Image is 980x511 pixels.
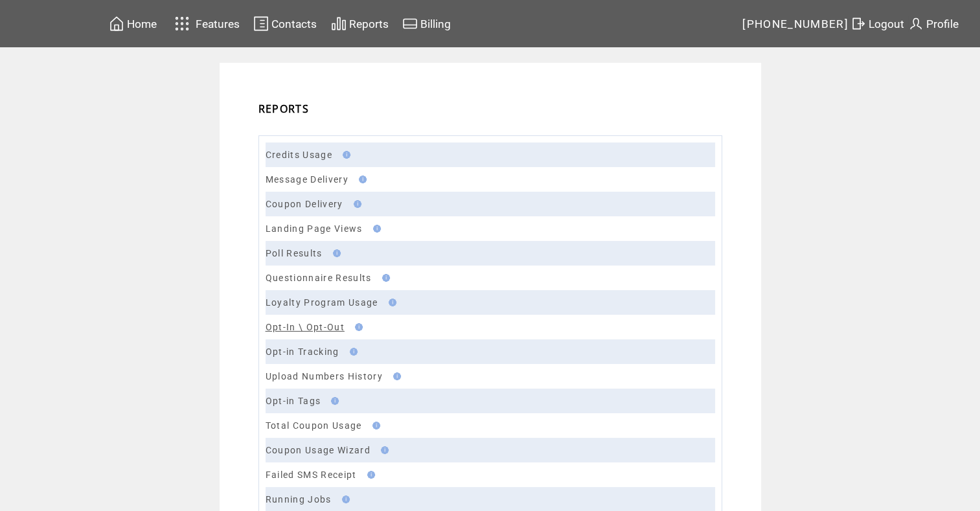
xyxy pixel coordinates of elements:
[109,16,124,32] img: home.svg
[266,297,378,308] a: Loyalty Program Usage
[400,14,453,34] a: Billing
[271,17,317,30] span: Contacts
[363,471,375,479] img: help.gif
[402,16,418,32] img: creidtcard.svg
[369,225,381,233] img: help.gif
[266,470,357,480] a: Failed SMS Receipt
[351,323,363,331] img: help.gif
[849,14,906,34] a: Logout
[349,17,389,30] span: Reports
[331,16,347,32] img: chart.svg
[171,13,194,34] img: features.svg
[350,200,361,208] img: help.gif
[266,273,372,283] a: Questionnaire Results
[266,371,383,381] a: Upload Numbers History
[850,16,866,32] img: exit.svg
[266,396,321,406] a: Opt-in Tags
[266,445,370,455] a: Coupon Usage Wizard
[926,17,959,30] span: Profile
[327,397,339,405] img: help.gif
[266,346,339,357] a: Opt-in Tracking
[339,151,350,159] img: help.gif
[169,11,242,36] a: Features
[107,14,159,34] a: Home
[355,176,367,183] img: help.gif
[389,372,401,380] img: help.gif
[127,17,157,30] span: Home
[266,248,323,258] a: Poll Results
[266,420,362,431] a: Total Coupon Usage
[266,199,343,209] a: Coupon Delivery
[266,174,348,185] a: Message Delivery
[196,17,240,30] span: Features
[266,494,332,505] a: Running Jobs
[908,16,924,32] img: profile.svg
[742,17,849,30] span: [PHONE_NUMBER]
[338,495,350,503] img: help.gif
[377,446,389,454] img: help.gif
[378,274,390,282] img: help.gif
[329,249,341,257] img: help.gif
[329,14,391,34] a: Reports
[346,348,358,356] img: help.gif
[251,14,319,34] a: Contacts
[869,17,904,30] span: Logout
[266,150,332,160] a: Credits Usage
[266,223,363,234] a: Landing Page Views
[385,299,396,306] img: help.gif
[906,14,961,34] a: Profile
[369,422,380,429] img: help.gif
[258,102,309,116] span: REPORTS
[266,322,345,332] a: Opt-In \ Opt-Out
[420,17,451,30] span: Billing
[253,16,269,32] img: contacts.svg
